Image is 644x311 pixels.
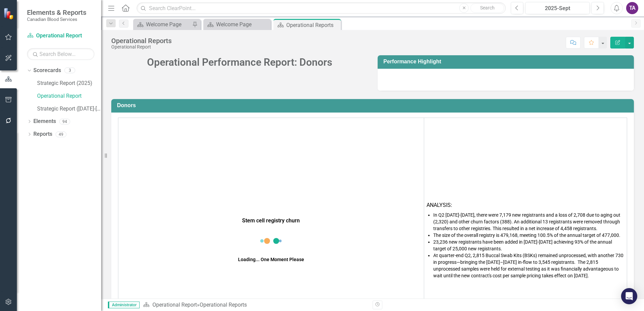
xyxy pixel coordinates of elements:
a: Welcome Page [135,20,191,29]
button: Search [470,3,504,13]
span: Administrator [108,302,140,308]
img: ClearPoint Strategy [3,8,15,20]
span: Stem cell registry churn [242,217,300,224]
h3: Performance Highlight [383,59,631,65]
button: TA [626,2,638,14]
span: Operational Performance Report: Donors [147,56,332,68]
span: Search [480,5,495,10]
div: 49 [56,131,66,137]
a: Scorecards [33,67,61,74]
span: The size of the overall registry is 479,168 meeting 100.5% of the annual target of 477,000. [433,232,620,238]
span: 23,236 new registrants have been added in [DATE]-[DATE] achieving 93% of the annual target of 25,... [433,239,612,251]
div: Operational Reports [111,37,172,44]
div: » [143,301,368,309]
a: Welcome Page [205,20,269,29]
a: Operational Report [27,32,94,40]
small: Canadian Blood Services [27,17,86,22]
div: Operational Report [111,44,172,50]
span: At quarter-end Q2, 2,815 Buccal Swab Kits (BSKs) remained unprocessed, with another 730 in progre... [433,253,623,278]
span: In Q2 [DATE]-[DATE], there were 7,179 new registrants and a loss of 2,708 due to aging out (2,320... [433,212,620,231]
button: 2025-Sept [525,2,590,14]
a: Reports [33,130,52,138]
span: ANALYSIS: [427,202,452,208]
input: Search ClearPoint... [137,2,506,14]
a: Operational Report [152,302,197,308]
div: Operational Reports [200,302,247,308]
div: Open Intercom Messenger [621,288,637,304]
input: Search Below... [27,48,94,60]
div: Loading... One Moment Please [238,256,304,263]
div: 2025-Sept [528,4,587,12]
a: Strategic Report (2025) [37,80,101,87]
div: Operational Reports [286,21,339,29]
div: 3 [64,68,75,73]
div: 94 [59,119,70,124]
h3: Donors [117,102,631,108]
a: Operational Report [37,92,101,100]
span: , [518,232,519,238]
div: Welcome Page [146,20,191,29]
a: Strategic Report ([DATE]-[DATE]) (Archive) [37,105,101,113]
span: Elements & Reports [27,8,86,17]
a: Elements [33,118,56,125]
div: Welcome Page [216,20,269,29]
